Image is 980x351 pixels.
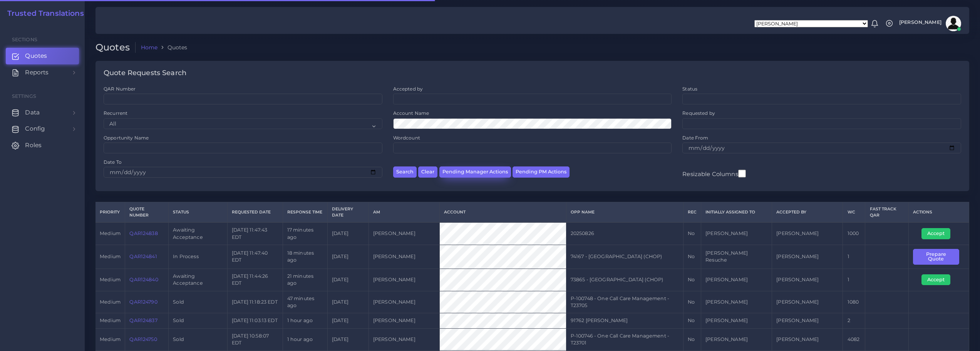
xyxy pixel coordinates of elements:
td: [PERSON_NAME] [701,222,772,245]
td: No [683,328,701,351]
td: No [683,269,701,291]
label: Status [682,86,697,92]
a: Roles [6,137,79,153]
td: 21 minutes ago [283,269,327,291]
td: 17 minutes ago [283,222,327,245]
td: [DATE] [327,222,369,245]
a: Quotes [6,48,79,64]
label: Recurrent [104,110,127,116]
td: [PERSON_NAME] [772,313,843,328]
span: Data [25,108,40,117]
span: Quotes [25,52,47,60]
td: [PERSON_NAME] [369,313,439,328]
a: QAR124837 [129,317,157,323]
td: Sold [169,328,228,351]
td: [PERSON_NAME] [701,328,772,351]
td: 1000 [843,222,865,245]
h2: Quotes [95,42,136,53]
td: [DATE] 11:47:43 EDT [227,222,283,245]
td: [DATE] [327,313,369,328]
td: [DATE] 11:44:26 EDT [227,269,283,291]
span: medium [100,317,121,323]
button: Search [393,166,417,178]
th: Delivery Date [327,202,369,222]
span: medium [100,299,121,305]
a: Home [141,44,158,51]
a: Accept [921,276,956,282]
td: [DATE] 11:03:13 EDT [227,313,283,328]
td: No [683,291,701,313]
td: 18 minutes ago [283,245,327,269]
span: medium [100,277,121,282]
td: [PERSON_NAME] [772,269,843,291]
td: 47 minutes ago [283,291,327,313]
input: Resizable Columns [738,169,746,178]
td: [PERSON_NAME] [369,222,439,245]
h2: Trusted Translations [2,9,84,18]
span: medium [100,336,121,342]
a: QAR124840 [129,277,158,282]
td: [PERSON_NAME] [772,222,843,245]
td: 73865 - [GEOGRAPHIC_DATA] (CHOP) [566,269,683,291]
th: Actions [908,202,969,222]
td: In Process [169,245,228,269]
th: AM [369,202,439,222]
th: Fast Track QAR [865,202,908,222]
label: QAR Number [104,86,136,92]
td: [PERSON_NAME] [369,269,439,291]
span: medium [100,254,121,259]
td: 91762 [PERSON_NAME] [566,313,683,328]
td: No [683,313,701,328]
th: REC [683,202,701,222]
span: medium [100,230,121,236]
td: Awaiting Acceptance [169,222,228,245]
td: [PERSON_NAME] [701,313,772,328]
td: Sold [169,291,228,313]
label: Requested by [682,110,715,116]
td: 1 hour ago [283,313,327,328]
th: Opp Name [566,202,683,222]
th: WC [843,202,865,222]
label: Date From [682,134,708,141]
td: 1 hour ago [283,328,327,351]
td: [PERSON_NAME] [369,328,439,351]
td: [DATE] 10:58:07 EDT [227,328,283,351]
label: Date To [104,159,122,165]
td: 20250826 [566,222,683,245]
a: QAR124838 [129,230,157,236]
td: [DATE] [327,269,369,291]
td: [DATE] 11:18:23 EDT [227,291,283,313]
td: No [683,222,701,245]
td: 1 [843,245,865,269]
td: 1 [843,269,865,291]
th: Accepted by [772,202,843,222]
td: 74167 - [GEOGRAPHIC_DATA] (CHOP) [566,245,683,269]
td: [PERSON_NAME] [772,328,843,351]
a: QAR124750 [129,336,157,342]
span: Reports [25,68,49,77]
button: Prepare Quote [913,249,959,265]
label: Account Name [393,110,429,116]
label: Opportunity Name [104,134,149,141]
a: Accept [921,230,956,236]
label: Accepted by [393,86,423,92]
td: [PERSON_NAME] Resuche [701,245,772,269]
td: [DATE] [327,328,369,351]
a: Prepare Quote [913,254,965,259]
td: [PERSON_NAME] [701,291,772,313]
td: [DATE] [327,245,369,269]
img: avatar [946,16,961,31]
td: [DATE] [327,291,369,313]
h4: Quote Requests Search [104,69,186,77]
th: Initially Assigned to [701,202,772,222]
label: Wordcount [393,134,420,141]
th: Response Time [283,202,327,222]
td: 2 [843,313,865,328]
td: [DATE] 11:47:40 EDT [227,245,283,269]
span: Config [25,124,45,133]
td: [PERSON_NAME] [701,269,772,291]
td: Awaiting Acceptance [169,269,228,291]
td: Sold [169,313,228,328]
button: Pending Manager Actions [439,166,511,178]
a: QAR124841 [129,254,157,259]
